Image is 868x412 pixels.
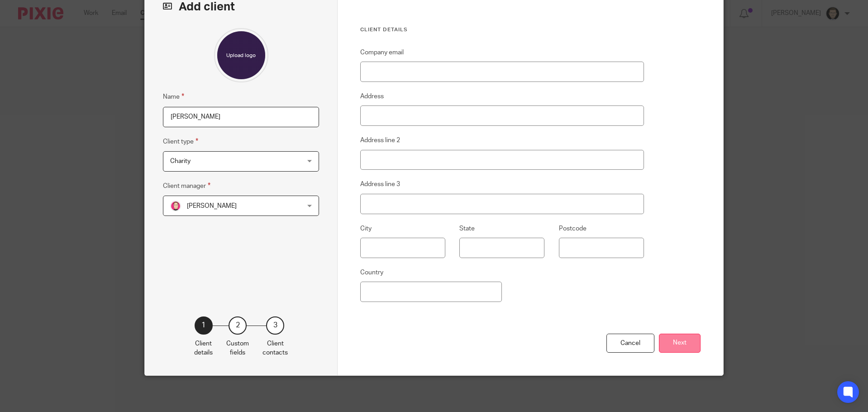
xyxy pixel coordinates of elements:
p: Custom fields [226,339,249,358]
label: City [360,224,372,233]
h3: Client details [360,26,644,34]
div: 1 [195,316,213,335]
label: Address [360,92,384,101]
label: Name [163,91,184,102]
span: [PERSON_NAME] [187,203,237,209]
div: 3 [266,316,284,335]
label: State [459,224,475,233]
p: Client details [194,339,213,358]
label: Postcode [559,224,587,233]
div: 2 [229,316,247,335]
img: Bradley%20-%20Pink.png [170,201,181,211]
label: Company email [360,48,404,57]
label: Client manager [163,181,210,191]
button: Next [659,334,701,353]
span: Charity [170,158,191,164]
p: Client contacts [262,339,288,358]
label: Client type [163,136,198,147]
div: Cancel [606,334,654,353]
label: Country [360,268,383,277]
label: Address line 2 [360,136,400,145]
label: Address line 3 [360,180,400,189]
